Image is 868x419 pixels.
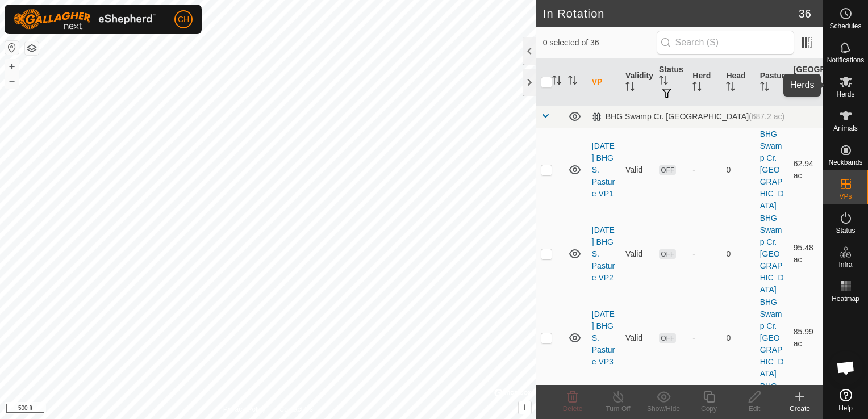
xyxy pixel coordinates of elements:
th: VP [587,59,621,106]
a: Contact Us [279,404,313,414]
td: 0 [721,296,755,380]
span: Herds [836,91,854,98]
span: Animals [833,125,858,132]
img: Gallagher Logo [14,9,156,30]
button: Reset Map [5,41,19,55]
div: Create [777,404,823,414]
th: Pasture [756,59,789,106]
span: Status [836,227,855,234]
button: – [5,74,19,88]
a: [DATE] BHG S. Pasture VP3 [592,309,615,366]
div: Edit [732,404,777,414]
td: 95.48 ac [789,212,823,296]
a: [DATE] BHG S. Pasture VP2 [592,225,615,282]
span: CH [178,14,189,26]
th: Validity [621,59,654,106]
input: Search (S) [657,31,794,55]
div: - [692,164,717,176]
p-sorticon: Activate to sort [568,77,577,86]
td: Valid [621,128,654,212]
td: 0 [721,212,755,296]
span: Infra [838,261,852,268]
span: OFF [659,165,676,175]
a: Open chat [829,351,863,385]
button: i [519,401,531,414]
td: Valid [621,212,654,296]
a: [DATE] BHG S. Pasture VP1 [592,141,615,198]
a: BHG Swamp Cr. [GEOGRAPHIC_DATA] [760,129,784,210]
td: 85.99 ac [789,296,823,380]
span: OFF [659,249,676,259]
td: 0 [721,128,755,212]
a: BHG Swamp Cr. [GEOGRAPHIC_DATA] [760,213,784,294]
a: Help [823,384,868,416]
p-sorticon: Activate to sort [552,77,561,86]
span: OFF [659,333,676,343]
div: Show/Hide [641,404,686,414]
span: Neckbands [828,159,862,166]
h2: In Rotation [543,7,799,20]
span: Heatmap [832,295,859,302]
td: 62.94 ac [789,128,823,212]
p-sorticon: Activate to sort [794,89,803,98]
p-sorticon: Activate to sort [726,83,735,93]
span: 36 [799,5,811,22]
span: Schedules [829,23,861,30]
a: BHG Swamp Cr. [GEOGRAPHIC_DATA] [760,298,784,378]
div: - [692,248,717,260]
span: Notifications [827,57,864,64]
p-sorticon: Activate to sort [692,83,702,93]
th: Herd [688,59,721,106]
span: Delete [563,405,583,413]
th: Status [654,59,688,106]
span: (687.2 ac) [749,112,784,121]
span: 0 selected of 36 [543,37,657,49]
p-sorticon: Activate to sort [625,83,635,93]
th: Head [721,59,755,106]
td: Valid [621,296,654,380]
span: i [524,403,526,412]
button: + [5,60,19,73]
span: VPs [839,193,852,200]
span: Help [838,405,853,412]
button: Map Layers [25,41,39,55]
th: [GEOGRAPHIC_DATA] Area [789,59,823,106]
div: Copy [686,404,732,414]
a: Privacy Policy [223,404,266,414]
p-sorticon: Activate to sort [659,77,668,86]
div: Turn Off [595,404,641,414]
div: BHG Swamp Cr. [GEOGRAPHIC_DATA] [592,112,784,121]
div: - [692,332,717,344]
p-sorticon: Activate to sort [760,83,769,93]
